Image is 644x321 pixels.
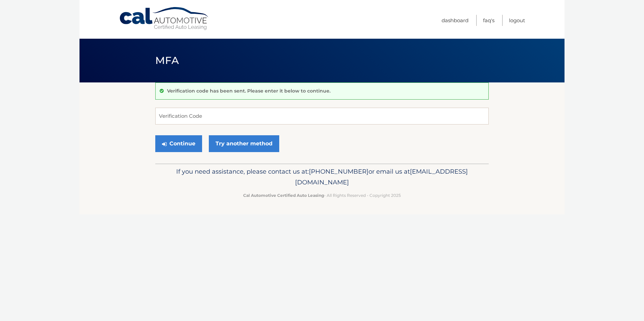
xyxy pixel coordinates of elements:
p: If you need assistance, please contact us at: or email us at [160,166,484,188]
span: [PHONE_NUMBER] [309,168,368,175]
a: Logout [509,15,525,26]
button: Continue [155,135,202,152]
input: Verification Code [155,108,489,124]
a: FAQ's [483,15,494,26]
a: Try another method [209,135,279,152]
p: - All Rights Reserved - Copyright 2025 [160,192,484,199]
strong: Cal Automotive Certified Auto Leasing [243,193,324,198]
p: Verification code has been sent. Please enter it below to continue. [167,88,330,94]
a: Cal Automotive [119,7,210,31]
a: Dashboard [442,15,469,26]
span: MFA [155,54,179,67]
span: [EMAIL_ADDRESS][DOMAIN_NAME] [295,168,468,186]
